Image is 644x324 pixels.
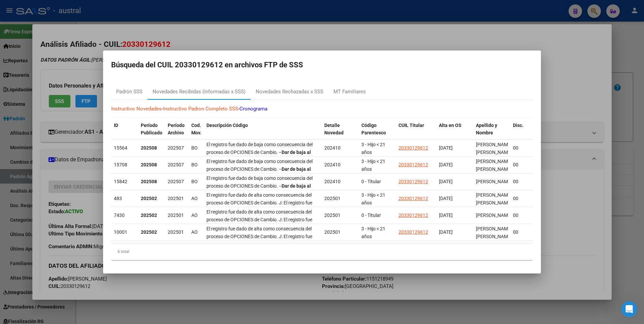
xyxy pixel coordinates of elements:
[168,145,184,151] span: 202507
[204,118,322,148] datatable-header-cell: Descripción Código
[206,192,312,259] span: El registro fue dado de alta como consecuencia del proceso de OPCIONES de Cambio. J: El registro ...
[168,196,184,201] span: 202501
[168,213,184,218] span: 202501
[168,162,184,167] span: 202507
[165,118,189,148] datatable-header-cell: Período Archivo
[322,118,359,148] datatable-header-cell: Detalle Novedad
[324,162,341,167] span: 202410
[114,145,127,151] span: 15564
[396,118,436,148] datatable-header-cell: CUIL Titular
[168,179,184,184] span: 202507
[476,123,497,136] span: Apellido y Nombre
[114,229,127,235] span: 10001
[191,162,198,167] span: BO
[191,145,198,151] span: BO
[439,123,461,128] span: Alta en OS
[530,118,568,148] datatable-header-cell: Cierre presentación
[473,118,510,148] datatable-header-cell: Apellido y Nombre
[398,162,428,167] span: 20330129612
[398,123,424,128] span: CUIL Titular
[168,229,184,235] span: 202501
[476,159,512,172] span: [PERSON_NAME] [PERSON_NAME]
[359,118,396,148] datatable-header-cell: Código Parentesco
[206,209,312,276] span: El registro fue dado de alta como consecuencia del proceso de OPCIONES de Cambio. J: El registro ...
[111,59,533,71] h2: Búsqueda del CUIL 20330129612 en archivos FTP de SSS
[476,226,512,239] span: [PERSON_NAME] [PERSON_NAME]
[191,229,198,235] span: AO
[361,142,385,155] span: 3 - Hijo < 21 años
[206,142,317,170] span: El registro fue dado de baja como consecuencia del proceso de OPCIONES de Cambio. -- -- Periodo d...
[141,229,157,235] strong: 202502
[361,179,381,184] span: 0 - Titular
[513,123,523,128] span: Disc.
[163,106,238,112] a: Instructivo Padron Completo SSS
[168,123,185,136] span: Período Archivo
[114,123,118,128] span: ID
[206,226,312,293] span: El registro fue dado de alta como consecuencia del proceso de OPCIONES de Cambio. J: El registro ...
[436,118,473,148] datatable-header-cell: Alta en OS
[256,88,323,96] div: Novedades Rechazadas x SSS
[206,123,248,128] span: Descripción Código
[439,229,453,235] span: [DATE]
[116,88,142,96] div: Padrón SSS
[621,301,637,317] iframe: Intercom live chat
[141,213,157,218] strong: 202502
[439,213,453,218] span: [DATE]
[141,123,162,136] span: Período Publicado
[398,229,428,235] span: 20330129612
[398,179,428,184] span: 20330129612
[476,213,512,218] span: [PERSON_NAME]
[513,178,528,186] div: 00
[476,179,512,184] span: [PERSON_NAME]
[333,88,366,96] div: MT Familiares
[114,179,127,184] span: 15842
[324,213,341,218] span: 202501
[513,212,528,219] div: 00
[141,145,157,151] strong: 202508
[476,192,512,205] span: [PERSON_NAME] [PERSON_NAME]
[191,213,198,218] span: AO
[398,213,428,218] span: 20330129612
[324,123,344,136] span: Detalle Novedad
[191,179,198,184] span: BO
[510,118,530,148] datatable-header-cell: Disc.
[439,196,453,201] span: [DATE]
[138,118,165,148] datatable-header-cell: Período Publicado
[239,106,267,112] a: Cronograma
[476,142,512,155] span: [PERSON_NAME] [PERSON_NAME]
[141,196,157,201] strong: 202502
[114,196,122,201] span: 483
[141,179,157,184] strong: 202508
[398,145,428,151] span: 20330129612
[111,243,533,260] div: 6 total
[206,159,317,187] span: El registro fue dado de baja como consecuencia del proceso de OPCIONES de Cambio. -- -- Periodo d...
[513,228,528,236] div: 00
[114,162,127,167] span: 15708
[513,161,528,169] div: 00
[111,118,138,148] datatable-header-cell: ID
[153,88,246,96] div: Novedades Recibidas (informadas x SSS)
[361,123,386,136] span: Código Parentesco
[439,145,453,151] span: [DATE]
[324,145,341,151] span: 202410
[206,175,317,204] span: El registro fue dado de baja como consecuencia del proceso de OPCIONES de Cambio. -- -- Periodo d...
[191,123,201,136] span: Cod. Mov.
[111,105,533,113] p: - -
[439,179,453,184] span: [DATE]
[191,196,198,201] span: AO
[111,106,162,112] a: Instructivo Novedades
[513,144,528,152] div: 00
[141,162,157,167] strong: 202508
[361,213,381,218] span: 0 - Titular
[361,226,385,239] span: 3 - Hijo < 21 años
[361,159,385,172] span: 3 - Hijo < 21 años
[189,118,204,148] datatable-header-cell: Cod. Mov.
[361,192,385,205] span: 3 - Hijo < 21 años
[439,162,453,167] span: [DATE]
[398,196,428,201] span: 20330129612
[114,213,125,218] span: 7430
[324,196,341,201] span: 202501
[324,229,341,235] span: 202501
[513,195,528,202] div: 00
[324,179,341,184] span: 202410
